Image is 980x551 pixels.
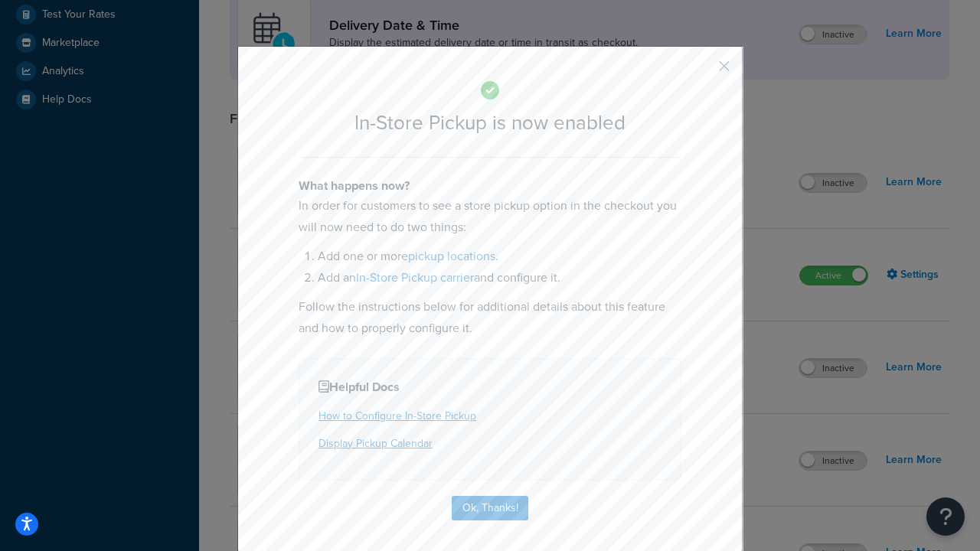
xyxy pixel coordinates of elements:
[408,247,495,265] a: pickup locations
[318,408,476,424] a: How to Configure In-Store Pickup
[318,246,681,267] li: Add one or more .
[299,177,681,195] h4: What happens now?
[356,269,474,286] a: In-Store Pickup carrier
[452,496,528,520] button: Ok, Thanks!
[318,435,433,452] a: Display Pickup Calendar
[299,296,681,339] p: Follow the instructions below for additional details about this feature and how to properly confi...
[299,112,681,134] h2: In-Store Pickup is now enabled
[299,195,681,238] p: In order for customers to see a store pickup option in the checkout you will now need to do two t...
[318,267,681,289] li: Add an and configure it.
[318,378,661,396] h4: Helpful Docs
